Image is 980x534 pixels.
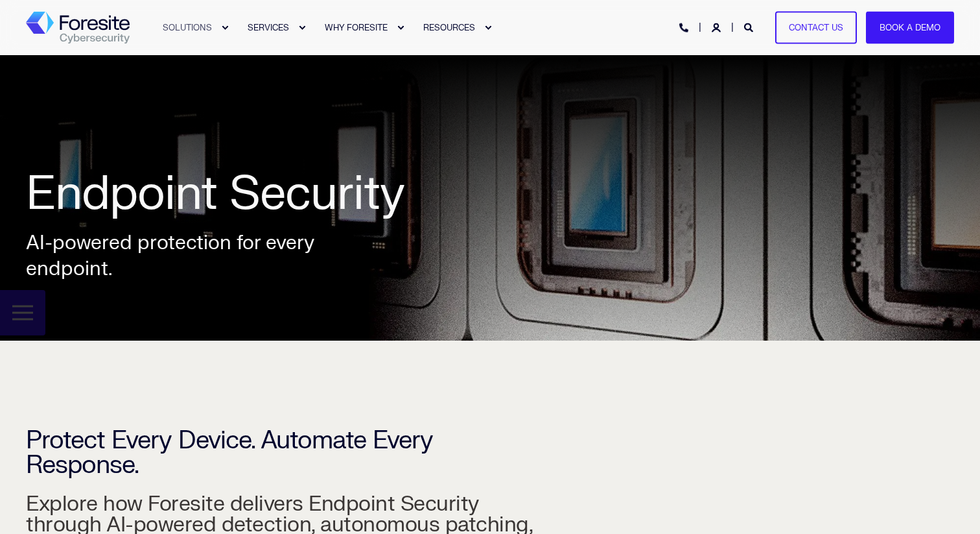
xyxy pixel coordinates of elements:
[423,22,475,32] span: RESOURCES
[744,21,756,32] a: Open Search
[484,24,492,32] div: Expand RESOURCES
[221,24,229,32] div: Expand SOLUTIONS
[26,164,404,224] span: Endpoint Security
[26,337,460,478] h2: Protect Every Device. Automate Every Response.
[397,24,404,32] div: Expand WHY FORESITE
[712,21,723,32] a: Login
[325,22,388,32] span: WHY FORESITE
[26,12,130,44] img: Foresite logo, a hexagon shape of blues with a directional arrow to the right hand side, and the ...
[163,22,212,32] span: SOLUTIONS
[26,230,350,282] div: AI-powered protection for every endpoint.
[298,24,306,32] div: Expand SERVICES
[775,11,857,44] a: Contact Us
[866,11,954,44] a: Book a Demo
[26,12,130,44] a: Back to Home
